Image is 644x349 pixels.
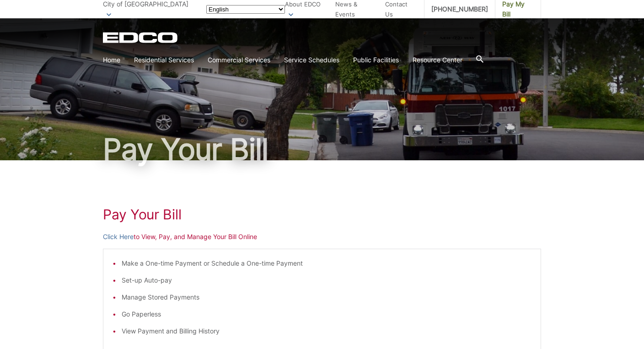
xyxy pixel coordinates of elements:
[284,55,339,65] a: Service Schedules
[206,5,285,14] select: Select a language
[122,275,531,285] li: Set-up Auto-pay
[208,55,270,65] a: Commercial Services
[103,32,179,43] a: EDCD logo. Return to the homepage.
[122,326,531,336] li: View Payment and Billing History
[103,206,541,223] h1: Pay Your Bill
[103,232,134,242] a: Click Here
[134,55,194,65] a: Residential Services
[122,258,531,268] li: Make a One-time Payment or Schedule a One-time Payment
[103,135,541,164] h1: Pay Your Bill
[122,309,531,319] li: Go Paperless
[353,55,399,65] a: Public Facilities
[122,292,531,302] li: Manage Stored Payments
[413,55,462,65] a: Resource Center
[103,55,120,65] a: Home
[103,232,541,242] p: to View, Pay, and Manage Your Bill Online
